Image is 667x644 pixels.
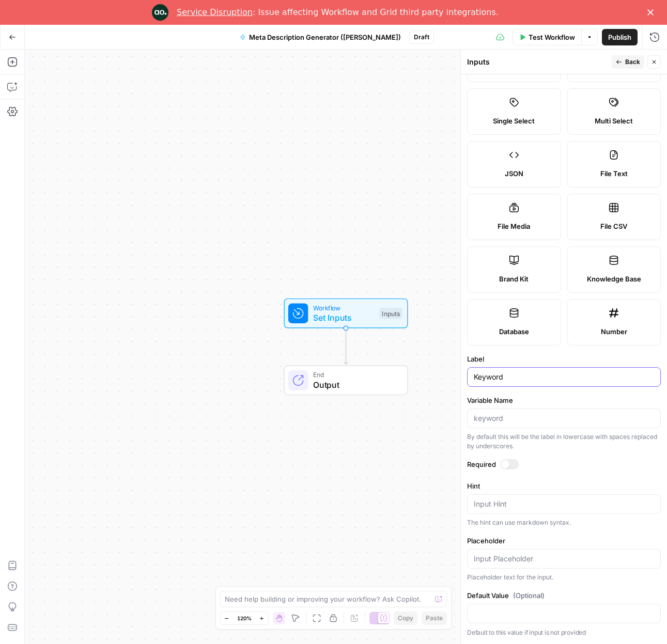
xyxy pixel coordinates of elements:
[313,311,375,324] span: Set Inputs
[612,55,644,69] button: Back
[467,573,661,582] div: Placeholder text for the input.
[587,274,641,284] span: Knowledge Base
[177,7,499,18] div: : Issue affecting Workflow and Grid third party integrations.
[467,627,661,638] p: Default to this value if input is not provided
[467,590,661,601] label: Default Value
[422,611,447,625] button: Paste
[467,395,661,405] label: Variable Name
[467,354,661,364] label: Label
[250,299,442,328] div: WorkflowSet InputsInputs
[601,326,627,337] span: Number
[498,221,530,231] span: File Media
[474,554,654,564] input: Input Placeholder
[426,614,443,623] span: Paste
[313,370,397,380] span: End
[602,29,638,45] button: Publish
[467,481,661,491] label: Hint
[625,57,640,67] span: Back
[398,614,413,623] span: Copy
[474,372,654,382] input: Input Label
[379,308,402,319] div: Inputs
[600,168,628,179] span: File Text
[313,303,375,312] span: Workflow
[595,116,633,126] span: Multi Select
[505,168,523,179] span: JSON
[529,32,575,42] span: Test Workflow
[493,116,535,126] span: Single Select
[344,328,348,365] g: Edge from start to end
[250,366,442,396] div: EndOutput
[513,590,545,601] span: (Optional)
[467,536,661,546] label: Placeholder
[474,413,654,423] input: keyword
[467,518,661,527] div: The hint can use markdown syntax.
[499,274,529,284] span: Brand Kit
[313,379,397,391] span: Output
[499,326,529,337] span: Database
[249,32,401,42] span: Meta Description Generator ([PERSON_NAME])
[467,459,661,469] label: Required
[394,611,417,625] button: Copy
[600,221,627,231] span: File CSV
[467,57,609,67] div: Inputs
[237,614,252,622] span: 120%
[513,29,581,45] button: Test Workflow
[177,7,253,17] a: Service Disruption
[234,29,407,45] button: Meta Description Generator ([PERSON_NAME])
[647,9,658,15] div: Close
[414,33,429,42] span: Draft
[467,432,661,451] div: By default this will be the label in lowercase with spaces replaced by underscores.
[608,32,631,42] span: Publish
[152,4,168,21] img: Profile image for Engineering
